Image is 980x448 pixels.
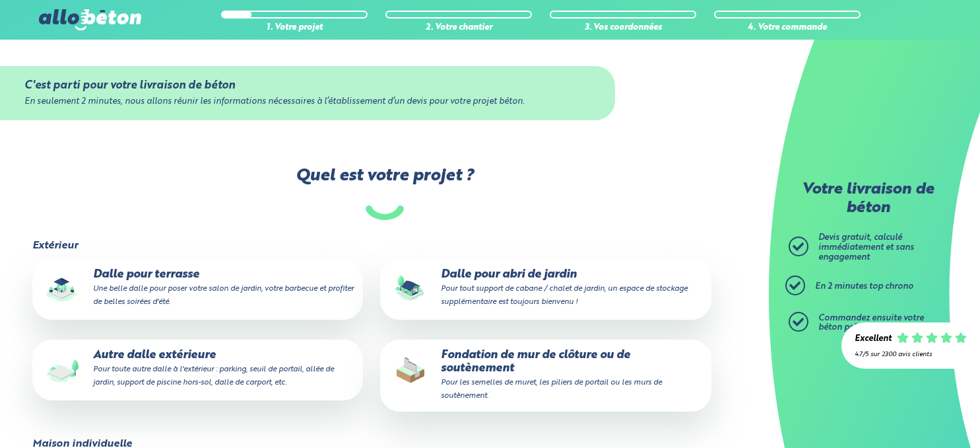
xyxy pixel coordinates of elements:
[42,268,354,309] p: Dalle pour terrasse
[863,396,965,433] iframe: Help widget launcher
[32,240,78,252] legend: Extérieur
[39,9,141,30] img: allobéton
[815,282,913,291] span: En 2 minutes top chrono
[818,233,914,261] span: Devis gratuit, calculé immédiatement et sans engagement
[221,23,368,33] div: 1. Votre projet
[389,349,432,391] img: final_use.values.closing_wall_fundation
[385,23,532,33] div: 2. Votre chantier
[42,349,354,389] p: Autre dalle extérieure
[42,349,84,391] img: final_use.values.outside_slab
[550,23,696,33] div: 3. Vos coordonnées
[441,379,662,400] small: Pour les semelles de muret, les piliers de portail ou les murs de soutènement.
[714,23,861,33] div: 4. Votre commande
[389,268,702,309] p: Dalle pour abri de jardin
[93,365,334,387] small: Pour toute autre dalle à l'extérieur : parking, seuil de portail, allée de jardin, support de pis...
[31,167,738,220] label: Quel est votre projet ?
[792,181,944,217] p: Votre livraison de béton
[389,349,702,402] p: Fondation de mur de clôture ou de soutènement
[24,97,590,107] div: En seulement 2 minutes, nous allons réunir les informations nécessaires à l’établissement d’un de...
[93,285,354,306] small: Une belle dalle pour poser votre salon de jardin, votre barbecue et profiter de belles soirées d'...
[818,314,924,332] span: Commandez ensuite votre béton prêt à l'emploi
[42,268,84,311] img: final_use.values.terrace
[441,285,688,306] small: Pour tout support de cabane / chalet de jardin, un espace de stockage supplémentaire est toujours...
[389,268,432,311] img: final_use.values.garden_shed
[24,79,590,92] div: C'est parti pour votre livraison de béton
[855,334,892,344] div: Excellent
[855,351,967,358] div: 4.7/5 sur 2300 avis clients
